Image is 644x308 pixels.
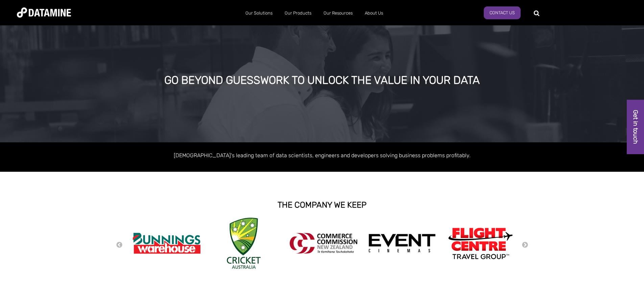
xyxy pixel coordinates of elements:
[116,241,123,249] button: Previous
[17,7,71,18] img: Datamine
[317,4,359,22] a: Our Resources
[447,226,514,261] img: Flight Centre
[227,218,261,269] img: Cricket Australia
[627,100,644,154] a: Get in touch
[484,6,521,19] a: Contact us
[522,241,528,249] button: Next
[239,4,279,22] a: Our Solutions
[129,151,515,160] p: [DEMOGRAPHIC_DATA]'s leading team of data scientists, engineers and developers solving business p...
[359,4,389,22] a: About Us
[133,231,200,256] img: Bunnings Warehouse
[290,233,357,254] img: commercecommission
[279,4,317,22] a: Our Products
[368,234,436,253] img: event cinemas
[73,74,571,87] div: GO BEYOND GUESSWORK TO UNLOCK THE VALUE IN YOUR DATA
[278,200,366,210] strong: THE COMPANY WE KEEP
